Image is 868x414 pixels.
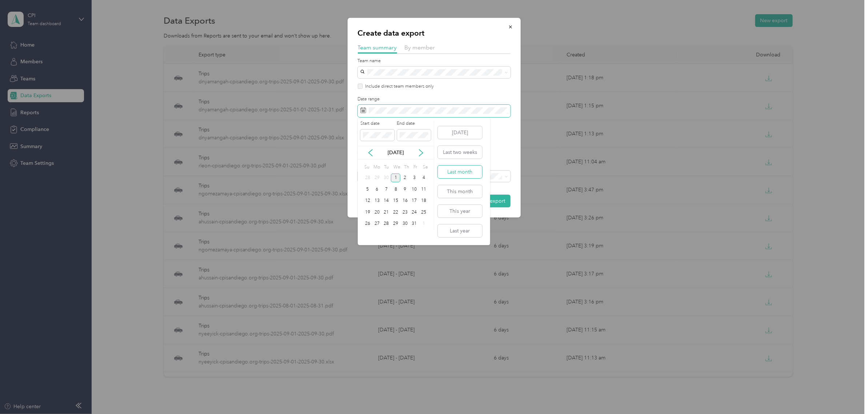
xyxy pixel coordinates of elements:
div: We [392,162,400,172]
span: Team summary [358,44,397,51]
div: Su [363,162,370,172]
div: 24 [410,208,419,217]
div: Tu [383,162,390,172]
div: 2 [400,174,410,183]
div: 16 [400,196,410,206]
div: 31 [410,219,419,228]
p: Create data export [358,28,511,38]
div: 6 [372,185,382,194]
div: 3 [410,174,419,183]
label: Include direct team members only [363,83,434,90]
div: 10 [410,185,419,194]
div: 17 [410,196,419,206]
div: 28 [382,219,391,228]
p: [DATE] [380,149,411,156]
button: Last two weeks [438,146,482,159]
div: 13 [372,196,382,206]
button: [DATE] [438,126,482,139]
div: 22 [391,208,400,217]
button: Last month [438,166,482,178]
label: End date [397,120,431,127]
div: 20 [372,208,382,217]
div: 19 [363,208,372,217]
div: 1 [391,174,400,183]
button: This year [438,205,482,218]
div: 11 [419,185,429,194]
div: 29 [391,219,400,228]
div: 9 [400,185,410,194]
div: 28 [363,174,372,183]
label: Date range [358,96,511,103]
div: 29 [372,174,382,183]
div: 21 [382,208,391,217]
div: 1 [419,219,429,228]
div: Mo [372,162,380,172]
div: 27 [372,219,382,228]
div: 14 [382,196,391,206]
div: 7 [382,185,391,194]
iframe: Everlance-gr Chat Button Frame [827,373,868,414]
div: Fr [412,162,419,172]
div: 8 [391,185,400,194]
div: 26 [363,219,372,228]
div: Sa [421,162,428,172]
div: 30 [382,174,391,183]
div: 5 [363,185,372,194]
div: 18 [419,196,429,206]
div: 12 [363,196,372,206]
label: Team name [358,58,511,64]
span: By member [405,44,435,51]
div: 25 [419,208,429,217]
button: Last year [438,224,482,237]
div: 23 [400,208,410,217]
div: Th [403,162,410,172]
div: 30 [400,219,410,228]
label: Start date [360,120,395,127]
div: 15 [391,196,400,206]
button: This month [438,185,482,198]
div: 4 [419,174,429,183]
